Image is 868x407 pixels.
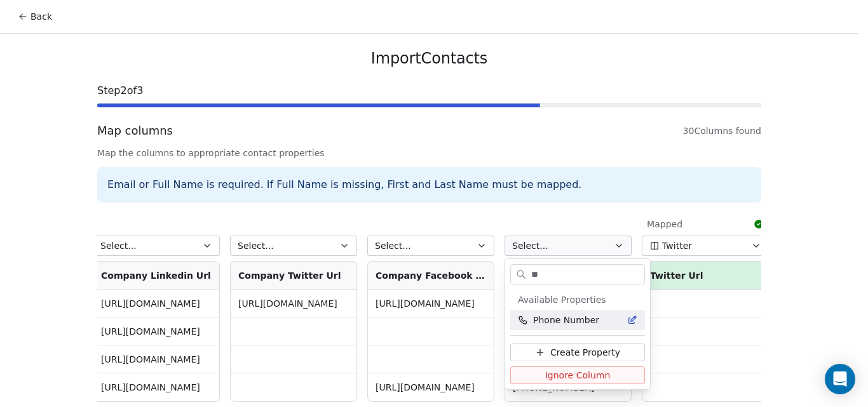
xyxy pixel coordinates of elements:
[533,314,599,326] span: Phone Number
[518,293,606,306] span: Available Properties
[510,290,645,330] div: Suggestions
[545,369,611,382] span: Ignore Column
[510,366,645,384] button: Ignore Column
[550,346,620,359] span: Create Property
[510,344,645,361] button: Create Property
